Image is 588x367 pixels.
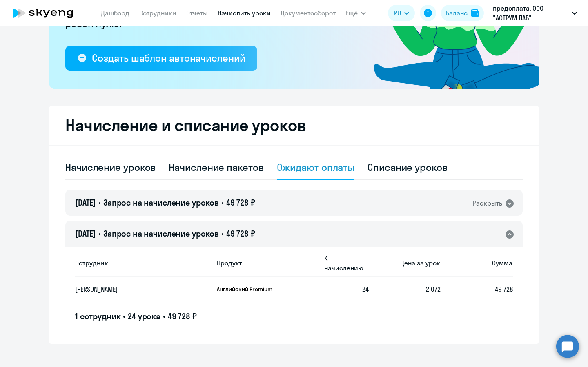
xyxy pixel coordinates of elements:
[426,285,441,293] span: 2 072
[98,228,101,239] span: •
[221,228,224,239] span: •
[92,51,245,64] div: Создать шаблон автоначислений
[75,311,120,321] span: 1 сотрудник
[75,197,96,208] span: [DATE]
[318,249,369,277] th: К начислению
[210,249,318,277] th: Продукт
[101,9,129,17] a: Дашборд
[441,5,484,21] button: Балансbalance
[98,197,101,208] span: •
[362,285,369,293] span: 24
[169,161,263,174] div: Начисление пакетов
[75,228,96,239] span: [DATE]
[128,311,160,321] span: 24 урока
[367,161,448,174] div: Списание уроков
[345,8,358,18] span: Ещё
[75,285,194,294] p: [PERSON_NAME]
[186,9,208,17] a: Отчеты
[473,198,502,208] div: Раскрыть
[495,285,513,293] span: 49 728
[123,311,125,321] span: •
[226,197,255,208] span: 49 728 ₽
[103,228,219,239] span: Запрос на начисление уроков
[441,249,513,277] th: Сумма
[493,3,569,23] p: предоплата, ООО "АСТРУМ ЛАБ"
[163,311,165,321] span: •
[281,9,336,17] a: Документооборот
[277,161,355,174] div: Ожидают оплаты
[221,197,224,208] span: •
[471,9,479,17] img: balance
[345,5,366,21] button: Ещё
[65,115,523,135] h2: Начисление и списание уроков
[226,228,255,239] span: 49 728 ₽
[103,197,219,208] span: Запрос на начисление уроков
[369,249,441,277] th: Цена за урок
[489,3,581,23] button: предоплата, ООО "АСТРУМ ЛАБ"
[218,9,271,17] a: Начислить уроки
[446,8,468,18] div: Баланс
[65,46,257,71] button: Создать шаблон автоначислений
[139,9,176,17] a: Сотрудники
[168,311,197,321] span: 49 728 ₽
[217,285,278,293] p: Английский Premium
[388,5,415,21] button: RU
[75,249,210,277] th: Сотрудник
[65,161,156,174] div: Начисление уроков
[394,8,401,18] span: RU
